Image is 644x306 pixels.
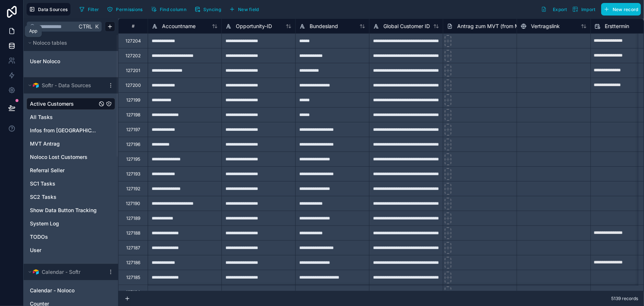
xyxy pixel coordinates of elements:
[30,153,87,161] span: Noloco Lost Customers
[33,82,39,88] img: Airtable Logo
[30,140,97,147] a: MVT Antrag
[116,7,142,12] span: Permissions
[27,231,115,243] div: TODOs
[30,58,60,65] span: User Noloco
[27,80,105,91] button: Airtable LogoSoftr - Data Sources
[30,180,97,187] a: SC1 Tasks
[30,113,97,121] a: All Tasks
[125,53,141,59] div: 127202
[30,193,97,201] a: SC2 Tasks
[30,193,56,201] span: SC2 Tasks
[126,127,140,133] div: 127197
[192,4,224,15] button: Syncing
[238,7,259,12] span: New field
[203,7,221,12] span: Syncing
[126,245,140,251] div: 127187
[38,7,68,12] span: Data Sources
[192,4,227,15] a: Syncing
[160,7,186,12] span: Find column
[30,167,97,174] a: Referral Seller
[125,38,141,44] div: 127204
[126,142,140,147] div: 127196
[227,4,262,15] button: New field
[126,186,140,192] div: 127192
[27,38,111,48] button: Noloco tables
[601,3,641,16] button: New record
[88,7,99,12] span: Filter
[538,3,570,16] button: Export
[27,218,115,229] div: System Log
[125,82,141,88] div: 127200
[30,100,97,108] a: Active Customers
[104,4,145,15] button: Permissions
[33,39,67,47] span: Noloco tables
[124,23,142,29] div: #
[30,113,53,121] span: All Tasks
[126,201,140,207] div: 127190
[30,180,55,187] span: SC1 Tasks
[27,204,115,216] div: Show Data Button Tracking
[33,269,39,275] img: Airtable Logo
[126,156,140,162] div: 127195
[94,24,99,29] span: K
[76,4,102,15] button: Filter
[383,23,430,30] span: Global Customer ID
[605,23,629,30] span: Ersttermin
[27,191,115,203] div: SC2 Tasks
[27,138,115,150] div: MVT Antrag
[30,233,48,241] span: TODOs
[27,164,115,176] div: Referral Seller
[27,3,70,16] button: Data Sources
[30,153,97,161] a: Noloco Lost Customers
[30,246,41,254] span: User
[27,55,115,67] div: User Noloco
[613,7,638,12] span: New record
[78,22,93,31] span: Ctrl
[30,207,97,214] span: Show Data Button Tracking
[30,287,75,294] span: Calendar - Noloco
[236,23,272,30] span: Opportunity-ID
[30,140,60,147] span: MVT Antrag
[30,246,97,254] a: User
[148,4,189,15] button: Find column
[310,23,338,30] span: Bundesland
[27,111,115,123] div: All Tasks
[27,178,115,190] div: SC1 Tasks
[126,260,140,266] div: 127186
[126,230,140,236] div: 127188
[30,220,97,227] a: System Log
[611,296,638,302] span: 5139 records
[126,97,140,103] div: 127199
[27,125,115,136] div: Infos from BBG Field Sales
[126,68,140,74] div: 127201
[126,275,140,280] div: 127185
[27,285,115,296] div: Calendar - Noloco
[457,23,551,30] span: Antrag zum MVT (from MVT Protokoll)
[30,233,97,241] a: TODOs
[29,28,37,34] div: App
[27,98,115,110] div: Active Customers
[30,167,65,174] span: Referral Seller
[27,244,115,256] div: User
[581,7,596,12] span: Import
[30,207,97,214] a: Show Data Button Tracking
[553,7,567,12] span: Export
[27,151,115,163] div: Noloco Lost Customers
[42,82,91,89] span: Softr - Data Sources
[531,23,560,30] span: Vertragslink
[42,268,80,276] span: Calendar - Softr
[126,215,140,221] div: 127189
[126,171,140,177] div: 127193
[104,4,148,15] a: Permissions
[30,220,59,227] span: System Log
[30,287,97,294] a: Calendar - Noloco
[126,289,140,295] div: 127184
[30,127,97,134] a: Infos from [GEOGRAPHIC_DATA] Sales
[598,3,641,16] a: New record
[27,267,105,277] button: Airtable LogoCalendar - Softr
[30,100,74,108] span: Active Customers
[30,58,90,65] a: User Noloco
[126,112,140,118] div: 127198
[162,23,196,30] span: Accountname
